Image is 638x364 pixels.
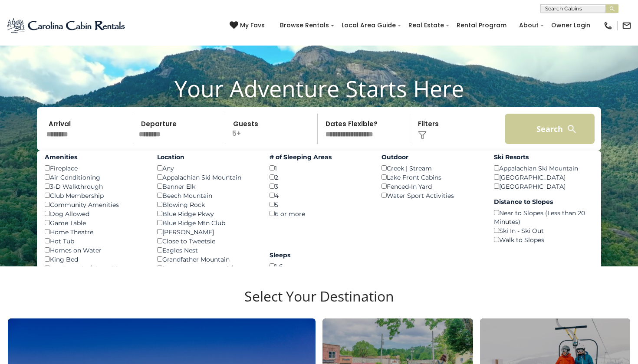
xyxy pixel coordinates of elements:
[45,264,144,273] div: Outdoor Fire/Fire Table
[270,182,369,191] div: 3
[404,19,448,32] a: Real Estate
[45,200,144,209] div: Community Amenities
[494,173,593,182] div: [GEOGRAPHIC_DATA]
[45,236,144,246] div: Hot Tub
[603,21,613,30] img: phone-regular-black.png
[381,164,481,173] div: Creek | Stream
[515,19,543,32] a: About
[547,19,595,32] a: Owner Login
[45,173,144,182] div: Air Conditioning
[157,173,257,182] div: Appalachian Ski Mountain
[337,19,400,32] a: Local Area Guide
[157,218,257,227] div: Blue Ridge Mtn Club
[494,153,593,161] label: Ski Resorts
[7,17,127,34] img: Blue-2.png
[270,153,369,161] label: # of Sleeping Areas
[494,208,593,226] div: Near to Slopes (Less than 20 Minutes)
[270,209,369,218] div: 6 or more
[157,191,257,200] div: Beech Mountain
[45,164,144,173] div: Fireplace
[45,153,144,161] label: Amenities
[270,262,369,271] div: 1-6
[157,200,257,209] div: Blowing Rock
[622,21,631,30] img: mail-regular-black.png
[157,153,257,161] label: Location
[157,182,257,191] div: Banner Elk
[157,264,257,282] div: [GEOGRAPHIC_DATA] / [PERSON_NAME]
[494,226,593,235] div: Ski In - Ski Out
[494,182,593,191] div: [GEOGRAPHIC_DATA]
[157,246,257,255] div: Eagles Nest
[270,173,369,182] div: 2
[452,19,511,32] a: Rental Program
[157,209,257,218] div: Blue Ridge Pkwy
[157,227,257,236] div: [PERSON_NAME]
[270,200,369,209] div: 5
[45,209,144,218] div: Dog Allowed
[240,21,265,30] span: My Favs
[7,75,631,102] h1: Your Adventure Starts Here
[45,218,144,227] div: Game Table
[157,255,257,264] div: Grandfather Mountain
[418,131,427,140] img: filter--v1.png
[270,251,369,259] label: Sleeps
[45,191,144,200] div: Club Membership
[566,124,577,134] img: search-regular-white.png
[381,182,481,191] div: Fenced-In Yard
[157,236,257,246] div: Close to Tweetsie
[494,197,593,206] label: Distance to Slopes
[276,19,333,32] a: Browse Rentals
[157,164,257,173] div: Any
[45,255,144,264] div: King Bed
[45,227,144,236] div: Home Theatre
[494,164,593,173] div: Appalachian Ski Mountain
[381,173,481,182] div: Lake Front Cabins
[270,191,369,200] div: 4
[230,21,267,30] a: My Favs
[45,182,144,191] div: 3-D Walkthrough
[505,114,595,144] button: Search
[381,153,481,161] label: Outdoor
[270,164,369,173] div: 1
[7,288,631,318] h3: Select Your Destination
[381,191,481,200] div: Water Sport Activities
[494,235,593,244] div: Walk to Slopes
[45,246,144,255] div: Homes on Water
[228,114,317,144] p: 5+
